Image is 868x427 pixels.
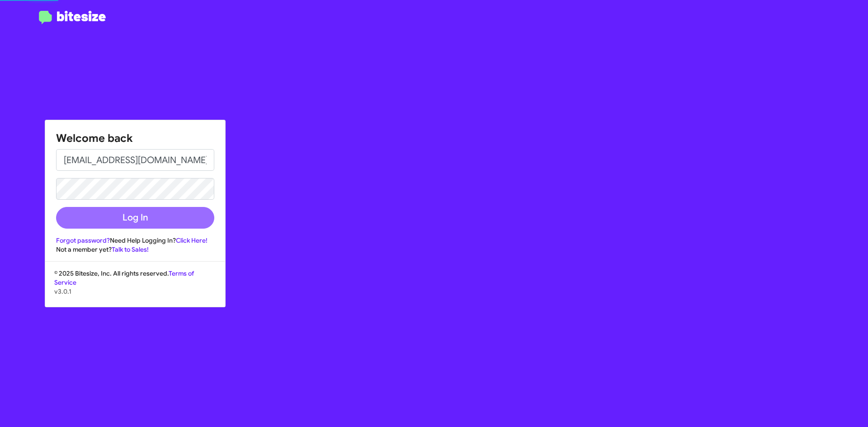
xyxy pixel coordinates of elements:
div: Need Help Logging In? [56,236,214,245]
p: v3.0.1 [54,287,216,296]
div: © 2025 Bitesize, Inc. All rights reserved. [45,269,225,307]
a: Forgot password? [56,236,110,244]
input: Email address [56,149,214,171]
a: Click Here! [176,236,208,244]
div: Not a member yet? [56,245,214,254]
button: Log In [56,207,214,229]
a: Talk to Sales! [112,245,149,253]
h1: Welcome back [56,131,214,145]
